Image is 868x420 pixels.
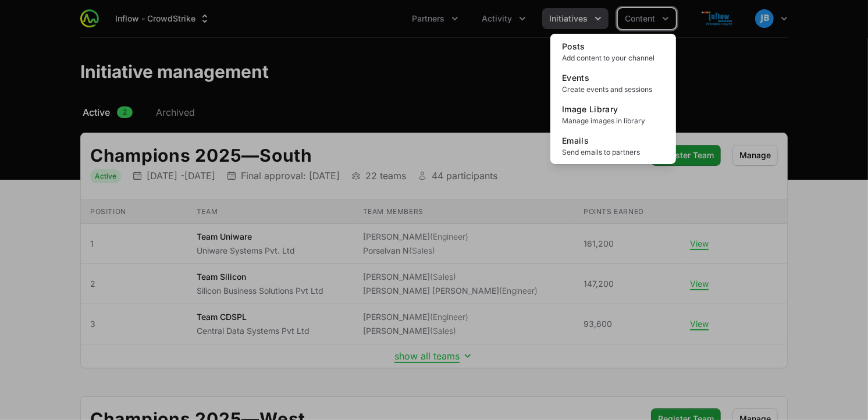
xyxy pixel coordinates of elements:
span: Events [562,73,589,83]
span: Send emails to partners [562,148,664,157]
a: Image LibraryManage images in library [553,99,674,130]
span: Image Library [562,104,618,114]
span: Add content to your channel [562,54,664,63]
span: Create events and sessions [562,85,664,94]
span: Manage images in library [562,116,664,126]
a: EventsCreate events and sessions [553,67,674,99]
a: PostsAdd content to your channel [553,36,674,67]
span: Posts [562,41,585,51]
a: EmailsSend emails to partners [553,130,674,162]
div: Main navigation [99,8,676,29]
span: Emails [562,136,589,145]
div: Content menu [618,8,676,29]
